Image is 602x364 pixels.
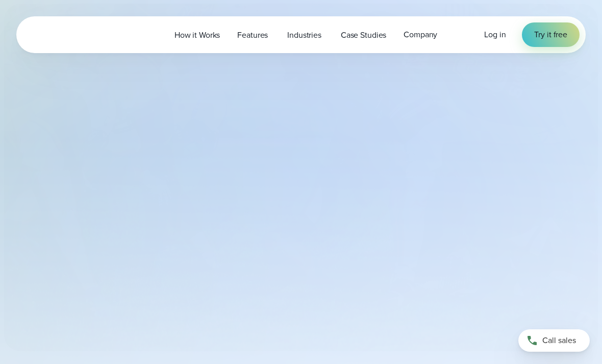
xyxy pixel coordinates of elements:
span: How it Works [174,29,220,41]
a: How it Works [166,25,229,45]
span: Call sales [542,334,576,347]
span: Try it free [534,29,567,41]
span: Case Studies [341,29,386,41]
a: Log in [484,29,506,41]
span: Features [237,29,268,41]
span: Industries [287,29,321,41]
a: Case Studies [332,25,395,45]
a: Call sales [518,329,590,352]
a: Try it free [522,22,580,47]
span: Log in [484,29,506,40]
span: Company [404,29,437,41]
